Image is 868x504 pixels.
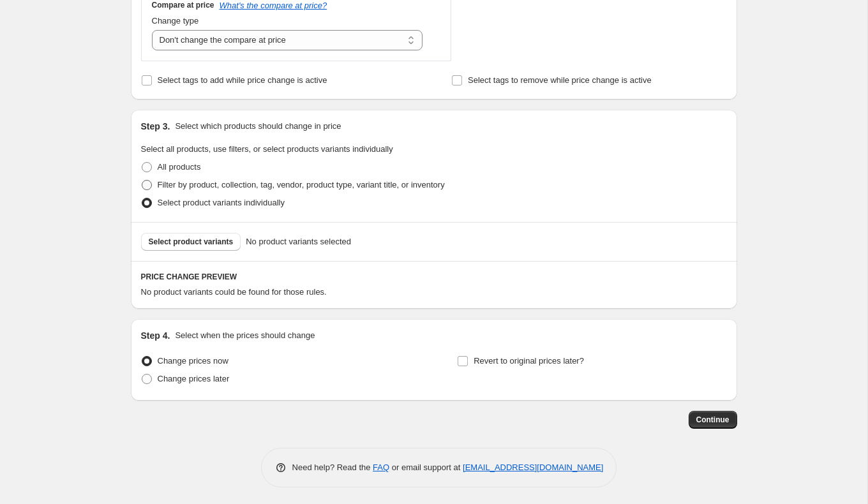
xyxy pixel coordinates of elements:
span: Select all products, use filters, or select products variants individually [141,144,393,154]
span: Select tags to add while price change is active [158,75,327,85]
span: Select tags to remove while price change is active [468,75,652,85]
button: Select product variants [141,233,241,251]
span: Change type [152,16,199,26]
span: Select product variants individually [158,198,285,207]
span: Continue [696,415,730,425]
span: No product variants selected [246,235,351,248]
span: Change prices now [158,356,228,366]
span: or email support at [389,463,463,472]
span: All products [158,162,201,172]
span: Select product variants [149,237,234,247]
span: Change prices later [158,374,230,383]
button: What's the compare at price? [220,1,327,10]
h2: Step 4. [141,329,170,342]
span: Filter by product, collection, tag, vendor, product type, variant title, or inventory [158,180,445,189]
a: FAQ [373,463,389,472]
span: Need help? Read the [292,463,373,472]
span: No product variants could be found for those rules. [141,287,327,297]
p: Select when the prices should change [175,329,315,342]
button: Continue [689,411,737,429]
a: [EMAIL_ADDRESS][DOMAIN_NAME] [463,463,603,472]
h6: PRICE CHANGE PREVIEW [141,272,727,282]
span: Revert to original prices later? [474,356,584,366]
p: Select which products should change in price [175,120,341,133]
h2: Step 3. [141,120,170,133]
